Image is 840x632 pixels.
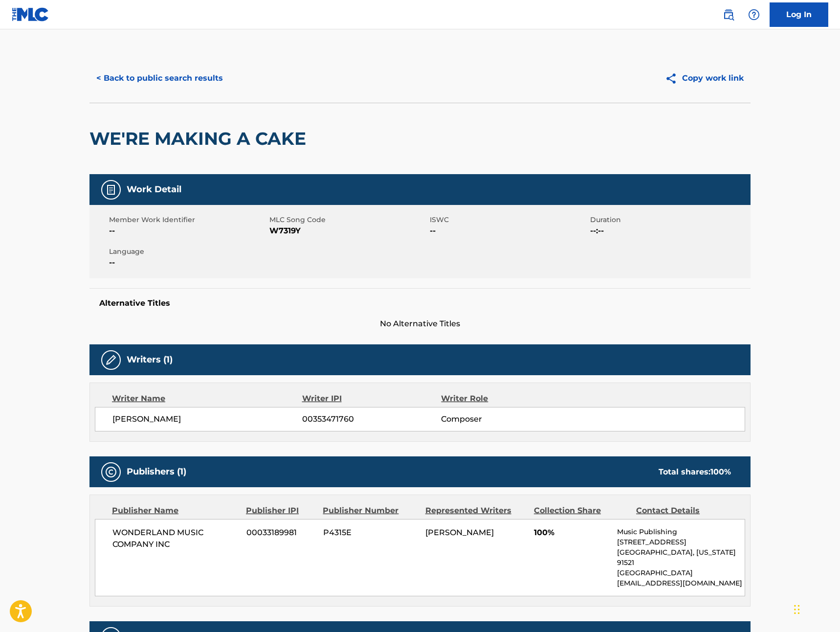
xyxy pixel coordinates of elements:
div: Publisher Name [112,505,239,517]
p: [STREET_ADDRESS] [617,537,745,547]
div: Chatt-widget [791,585,840,632]
span: ISWC [430,215,588,225]
span: --:-- [590,225,748,237]
div: Total shares: [659,466,731,478]
span: WONDERLAND MUSIC COMPANY INC [112,527,239,550]
p: [GEOGRAPHIC_DATA], [US_STATE] 91521 [617,547,745,568]
span: [PERSON_NAME] [425,528,494,537]
span: 100 % [710,467,731,476]
h5: Publishers (1) [127,466,186,477]
p: [GEOGRAPHIC_DATA] [617,568,745,578]
img: Work Detail [105,184,117,196]
img: Writers [105,354,117,366]
span: No Alternative Titles [89,318,751,330]
span: Duration [590,215,748,225]
span: -- [109,225,267,237]
div: Publisher IPI [246,505,315,517]
p: [EMAIL_ADDRESS][DOMAIN_NAME] [617,578,745,588]
h5: Work Detail [127,184,181,195]
span: Language [109,247,267,257]
h5: Alternative Titles [99,298,741,308]
button: Copy work link [658,66,751,90]
div: Writer Name [112,393,302,405]
img: Copy work link [665,72,682,85]
span: -- [430,225,588,237]
img: Publishers [105,466,117,478]
span: P4315E [323,527,418,539]
span: Member Work Identifier [109,215,267,225]
span: [PERSON_NAME] [112,413,302,425]
a: Log In [770,2,828,27]
a: Public Search [719,5,738,24]
img: search [723,9,734,21]
div: Help [744,5,764,24]
h2: WE'RE MAKING A CAKE [89,128,311,150]
span: -- [109,257,267,269]
img: help [748,9,760,21]
div: Publisher Number [323,505,418,517]
span: 00033189981 [246,527,316,539]
div: Collection Share [534,505,629,517]
img: MLC Logo [12,7,49,22]
span: MLC Song Code [269,215,427,225]
div: Contact Details [636,505,731,517]
button: < Back to public search results [89,66,230,90]
h5: Writers (1) [127,354,173,365]
div: Dra [794,595,800,624]
p: Music Publishing [617,527,745,537]
span: 00353471760 [302,413,441,425]
span: W7319Y [269,225,427,237]
span: Composer [441,413,568,425]
div: Writer Role [441,393,568,405]
div: Represented Writers [425,505,527,517]
span: 100% [534,527,610,539]
iframe: Chat Widget [791,585,840,632]
div: Writer IPI [302,393,442,405]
